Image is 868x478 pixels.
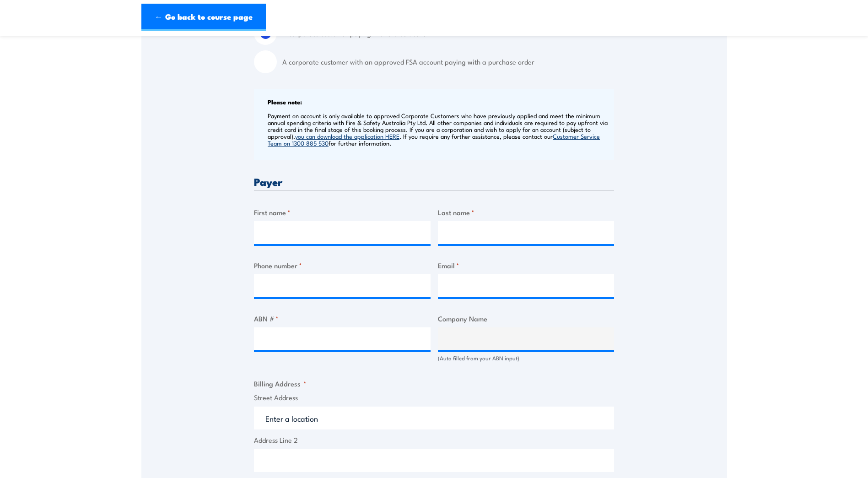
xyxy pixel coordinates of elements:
[295,132,399,140] a: you can download the application HERE
[254,176,614,187] h3: Payer
[438,354,615,363] div: (Auto filled from your ABN input)
[268,132,600,147] a: Customer Service Team on 1300 885 530
[254,392,614,403] label: Street Address
[282,50,614,73] label: A corporate customer with an approved FSA account paying with a purchase order
[254,313,431,324] label: ABN #
[254,207,431,217] label: First name
[254,378,307,389] legend: Billing Address
[254,407,614,429] input: Enter a location
[254,260,431,271] label: Phone number
[268,97,302,106] b: Please note:
[254,435,614,445] label: Address Line 2
[438,313,615,324] label: Company Name
[268,112,612,147] p: Payment on account is only available to approved Corporate Customers who have previously applied ...
[438,207,615,217] label: Last name
[438,260,615,271] label: Email
[141,4,266,31] a: ← Go back to course page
